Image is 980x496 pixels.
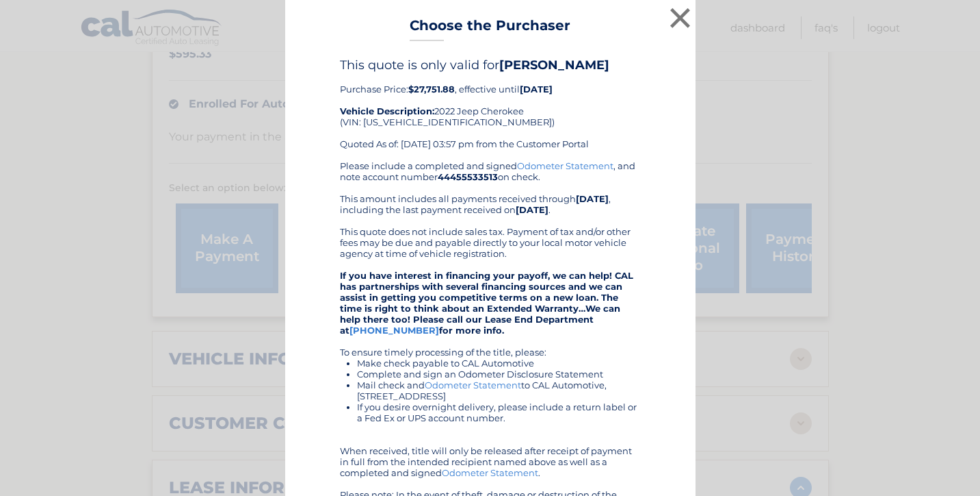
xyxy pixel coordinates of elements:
a: Odometer Statement [425,380,521,390]
a: [PHONE_NUMBER] [349,325,439,336]
b: [PERSON_NAME] [499,58,609,73]
button: × [667,4,694,32]
b: [DATE] [576,193,609,204]
a: Odometer Statement [442,467,538,478]
b: [DATE] [516,204,548,215]
h4: This quote is only valid for [340,58,641,73]
li: Mail check and to CAL Automotive, [STREET_ADDRESS] [357,380,641,401]
h3: Choose the Purchaser [410,17,570,41]
b: [DATE] [520,84,553,95]
div: Purchase Price: , effective until 2022 Jeep Cherokee (VIN: [US_VEHICLE_IDENTIFICATION_NUMBER]) Qu... [340,58,641,160]
b: $27,751.88 [408,84,455,95]
strong: Vehicle Description: [340,106,434,116]
a: Odometer Statement [517,160,613,171]
li: Make check payable to CAL Automotive [357,358,641,369]
li: Complete and sign an Odometer Disclosure Statement [357,369,641,380]
b: 44455533513 [438,171,498,182]
strong: If you have interest in financing your payoff, we can help! CAL has partnerships with several fin... [340,270,633,336]
li: If you desire overnight delivery, please include a return label or a Fed Ex or UPS account number. [357,401,641,423]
